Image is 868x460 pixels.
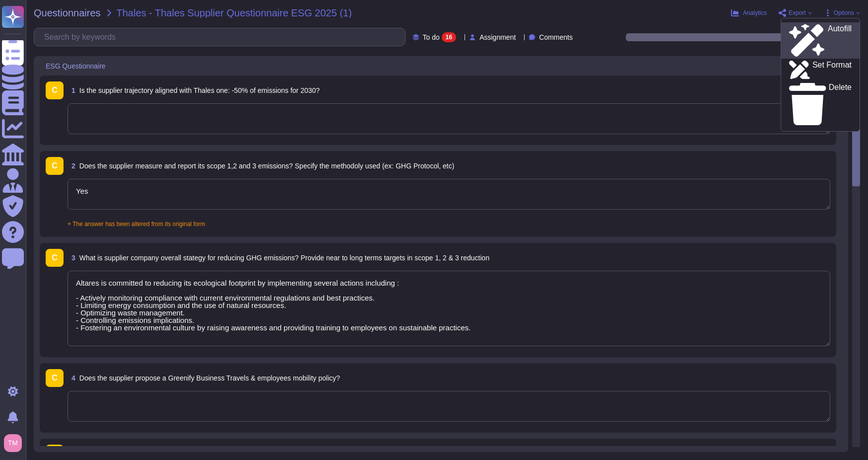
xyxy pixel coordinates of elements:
div: C [46,81,64,99]
span: 3 [67,254,75,261]
a: Autofill [781,22,860,59]
div: C [46,249,64,267]
a: Set Format [781,59,860,81]
span: Comments [539,34,573,41]
p: Set Format [812,61,852,79]
a: Delete [781,81,860,127]
span: + The answer has been altered from its original form [67,221,205,228]
img: user [4,434,22,452]
span: Is the supplier trajectory aligned with Thales one: -50% of emissions for 2030? [79,86,320,94]
span: Analytics [743,10,767,16]
span: Thales - Thales Supplier Questionnaire ESG 2025 (1) [117,8,352,18]
span: 4 [67,375,75,382]
input: Search by keywords [39,28,405,46]
span: ESG Questionnaire [46,63,106,70]
span: 1 [67,87,75,94]
span: Assignment [479,34,516,41]
span: Export [789,10,806,16]
button: user [2,432,29,454]
div: C [46,157,64,175]
div: C [46,369,64,387]
span: Questionnaires [34,8,101,18]
textarea: Altares is committed to reducing its ecological footprint by implementing several actions includi... [67,271,830,346]
button: Analytics [731,9,767,17]
textarea: Yes [67,179,830,210]
span: Does the supplier propose a Greenify Business Travels & employees mobility policy? [79,374,340,382]
p: Autofill [828,25,852,57]
span: To do [423,34,440,41]
span: 2 [67,162,75,169]
div: 16 [442,32,456,42]
span: Options [834,10,854,16]
p: Delete [829,83,852,125]
span: What is supplier company overall stategy for reducing GHG emissions? Provide near to long terms t... [79,254,489,262]
span: Does the supplier measure and report its scope 1,2 and 3 emissions? Specify the methodoly used (e... [79,162,455,170]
